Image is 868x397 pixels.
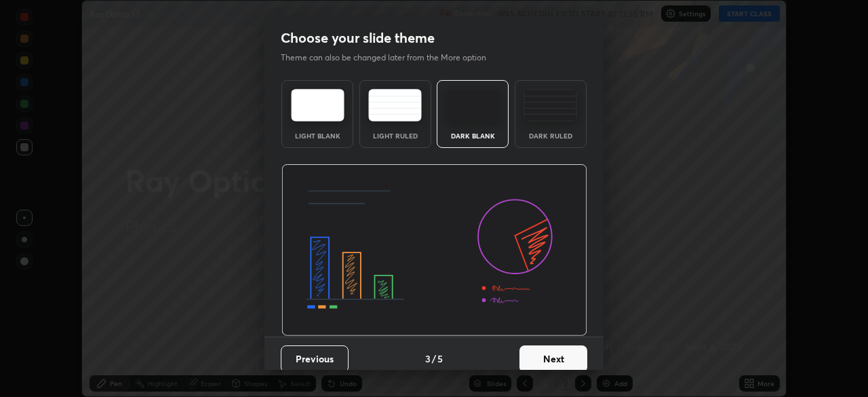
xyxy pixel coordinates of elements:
img: lightTheme.e5ed3b09.svg [291,89,344,121]
div: Light Blank [290,132,344,139]
div: Dark Blank [446,132,500,139]
button: Previous [281,345,349,373]
button: Next [519,345,587,373]
img: darkTheme.f0cc69e5.svg [446,89,500,121]
img: darkThemeBanner.d06ce4a2.svg [281,164,587,337]
h4: / [432,352,436,366]
img: darkRuledTheme.de295e13.svg [524,89,577,121]
h4: 3 [425,352,431,366]
div: Light Ruled [368,132,422,139]
h4: 5 [437,352,443,366]
h2: Choose your slide theme [281,29,435,47]
p: Theme can also be changed later from the More option [281,52,500,64]
div: Dark Ruled [524,132,578,139]
img: lightRuledTheme.5fabf969.svg [368,89,422,121]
